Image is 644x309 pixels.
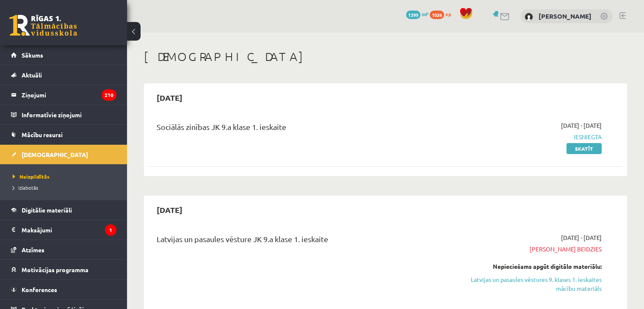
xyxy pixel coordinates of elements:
[157,121,449,137] div: Sociālās zinības JK 9.a klase 1. ieskaite
[11,280,116,299] a: Konferences
[22,71,42,79] span: Aktuāli
[539,12,591,20] a: [PERSON_NAME]
[406,11,420,19] span: 1399
[22,206,72,214] span: Digitālie materiāli
[561,233,602,242] span: [DATE] - [DATE]
[11,145,116,164] a: [DEMOGRAPHIC_DATA]
[11,240,116,259] a: Atzīmes
[422,11,428,17] span: mP
[11,45,116,65] a: Sākums
[22,220,116,240] legend: Maksājumi
[13,173,50,180] span: Neizpildītās
[22,131,63,138] span: Mācību resursi
[11,260,116,279] a: Motivācijas programma
[148,88,191,108] h2: [DATE]
[567,143,602,154] a: Skatīt
[525,13,533,21] img: Artjoms Kuncevičs
[11,220,116,240] a: Maksājumi1
[22,85,116,105] legend: Ziņojumi
[144,50,627,64] h1: [DEMOGRAPHIC_DATA]
[157,233,449,249] div: Latvijas un pasaules vēsture JK 9.a klase 1. ieskaite
[462,262,602,271] div: Nepieciešams apgūt digitālo materiālu:
[11,85,116,105] a: Ziņojumi210
[102,89,116,101] i: 210
[105,224,116,236] i: 1
[22,105,116,124] legend: Informatīvie ziņojumi
[462,245,602,254] span: [PERSON_NAME] beidzies
[22,246,44,254] span: Atzīmes
[22,51,43,59] span: Sākums
[561,121,602,130] span: [DATE] - [DATE]
[9,15,77,36] a: Rīgas 1. Tālmācības vidusskola
[22,286,57,293] span: Konferences
[430,11,444,19] span: 1026
[22,151,88,158] span: [DEMOGRAPHIC_DATA]
[13,184,119,191] a: Izlabotās
[11,105,116,124] a: Informatīvie ziņojumi
[445,11,451,17] span: xp
[430,11,455,17] a: 1026 xp
[11,125,116,144] a: Mācību resursi
[22,266,88,273] span: Motivācijas programma
[148,200,191,220] h2: [DATE]
[13,173,119,180] a: Neizpildītās
[11,65,116,85] a: Aktuāli
[11,200,116,220] a: Digitālie materiāli
[462,275,602,293] a: Latvijas un pasaules vēstures 9. klases 1. ieskaites mācību materiāls
[406,11,428,17] a: 1399 mP
[13,184,38,191] span: Izlabotās
[462,132,602,141] span: Iesniegta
